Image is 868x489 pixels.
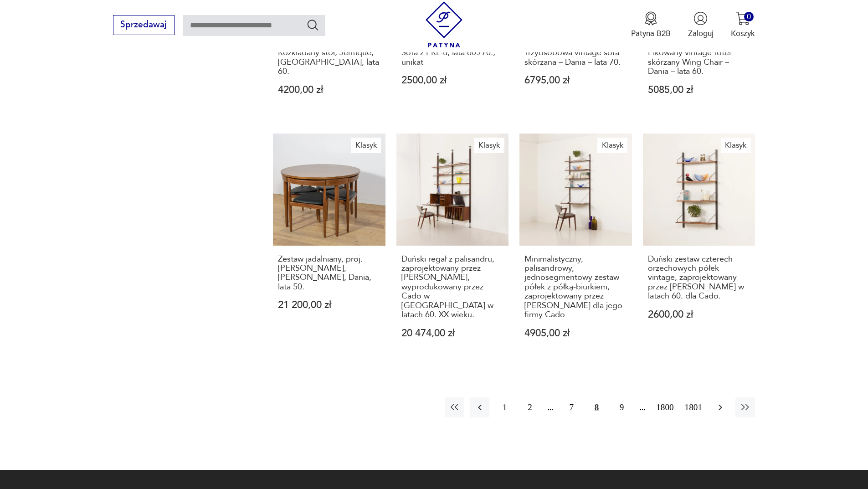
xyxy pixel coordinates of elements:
button: Szukaj [306,18,319,31]
img: Patyna - sklep z meblami i dekoracjami vintage [421,1,467,47]
button: 1801 [682,397,705,417]
img: Ikona koszyka [736,11,750,26]
button: Patyna B2B [631,11,671,39]
a: Sprzedawaj [113,22,175,29]
h3: Sofa z PRL-u, lata 60./70., unikat [401,48,504,67]
img: Ikona medalu [644,11,658,26]
button: 8 [587,397,606,417]
button: 0Koszyk [731,11,755,39]
img: Ikonka użytkownika [693,11,708,26]
button: Zaloguj [688,11,714,39]
a: Ikona medaluPatyna B2B [631,11,671,39]
a: KlasykMinimalistyczny, palisandrowy, jednosegmentowy zestaw półek z półką-biurkiem, zaprojektowan... [519,134,632,360]
p: Patyna B2B [631,28,671,39]
h3: Duński zestaw czterech orzechowych półek vintage, zaprojektowany przez [PERSON_NAME] w latach 60.... [648,255,750,301]
p: 20 474,00 zł [401,329,504,338]
h3: Duński regał z palisandru, zaprojektowany przez [PERSON_NAME], wyprodukowany przez Cado w [GEOGRA... [401,255,504,320]
button: Sprzedawaj [113,15,175,35]
p: Koszyk [731,28,755,39]
a: KlasykDuński zestaw czterech orzechowych półek vintage, zaprojektowany przez Poula Cadoviusa w la... [643,134,755,360]
p: Zaloguj [688,28,714,39]
a: KlasykZestaw jadalniany, proj. H. Olsen, Frem Røjle, Dania, lata 50.Zestaw jadalniany, proj. [PER... [273,134,385,360]
button: 2 [520,397,539,417]
p: 21 200,00 zł [278,300,380,310]
h3: Rozkładany stół, Jentique, [GEOGRAPHIC_DATA], lata 60. [278,48,380,76]
p: 2500,00 zł [401,76,504,85]
button: 9 [612,397,632,417]
p: 5085,00 zł [648,85,750,95]
a: KlasykDuński regał z palisandru, zaprojektowany przez Poula Cadoviusa, wyprodukowany przez Cado w... [396,134,509,360]
button: 7 [562,397,581,417]
button: 1 [495,397,514,417]
h3: Minimalistyczny, palisandrowy, jednosegmentowy zestaw półek z półką-biurkiem, zaprojektowany prze... [524,255,627,320]
button: 1800 [653,397,676,417]
h3: Pikowany vintage fotel skórzany Wing Chair – Dania – lata 60. [648,48,750,76]
p: 2600,00 zł [648,310,750,319]
div: 0 [744,12,754,21]
h3: Trzyosobowa vintage sofa skórzana – Dania – lata 70. [524,48,627,67]
p: 6795,00 zł [524,76,627,85]
p: 4200,00 zł [278,85,380,95]
h3: Zestaw jadalniany, proj. [PERSON_NAME], [PERSON_NAME], Dania, lata 50. [278,255,380,292]
p: 4905,00 zł [524,329,627,338]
